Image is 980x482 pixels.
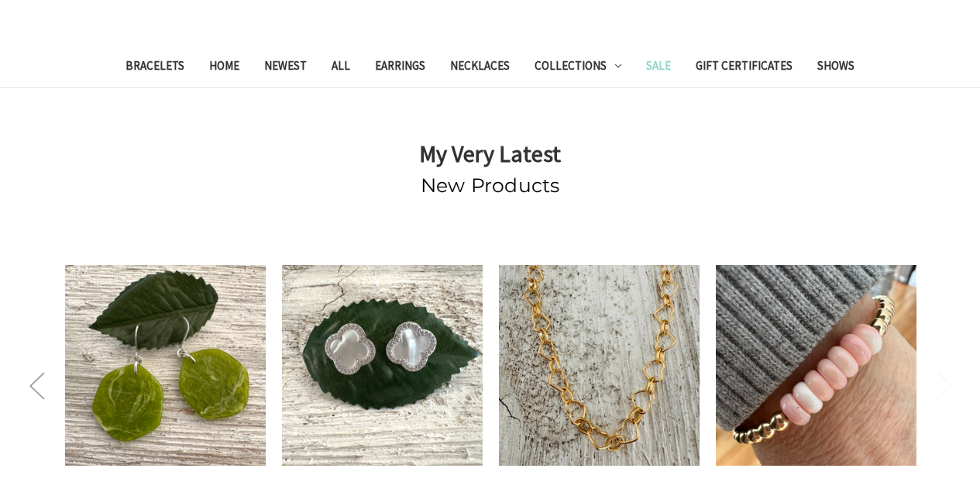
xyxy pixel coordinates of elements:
[929,362,960,409] button: Next
[319,49,363,87] a: All
[683,49,805,87] a: Gift Certificates
[419,139,561,168] strong: My Very Latest
[363,49,438,87] a: Earrings
[65,265,266,466] img: Resin Chip
[197,49,252,87] a: Home
[805,49,867,87] a: Shows
[65,171,915,201] h2: New Products
[438,49,522,87] a: Necklaces
[252,49,319,87] a: Newest
[21,362,52,409] button: Previous
[522,49,634,87] a: Collections
[113,49,197,87] a: Bracelets
[282,265,483,466] img: Mother of Pearl and CZ Quatrefoil Stud
[499,265,700,466] img: Heart Chain
[716,265,916,466] img: Pink Conch ~ 2
[634,49,683,87] a: Sale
